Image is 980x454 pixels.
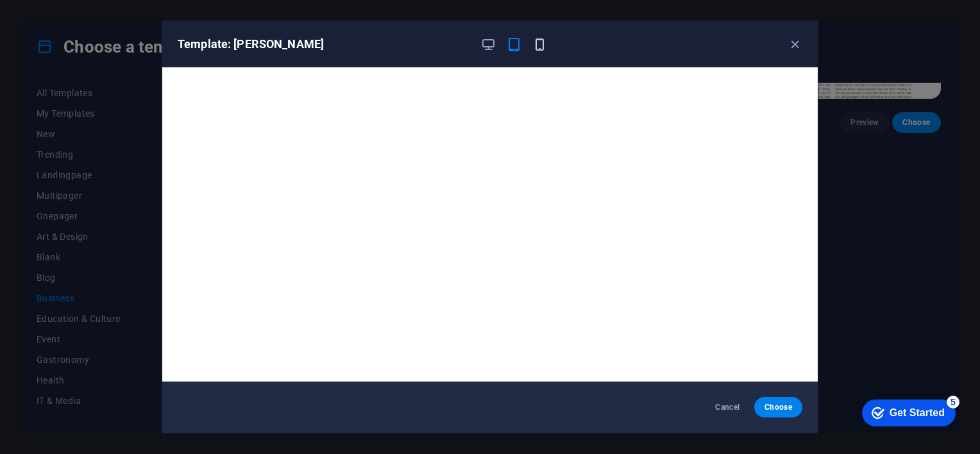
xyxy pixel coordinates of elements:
div: Get Started [38,14,93,26]
h6: Template: [PERSON_NAME] [178,37,470,52]
span: Choose [765,402,792,412]
div: 5 [95,3,108,15]
button: Choose [754,397,802,417]
button: Cancel [704,397,752,417]
div: Get Started 5 items remaining, 0% complete [10,6,104,33]
span: Cancel [714,402,741,412]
